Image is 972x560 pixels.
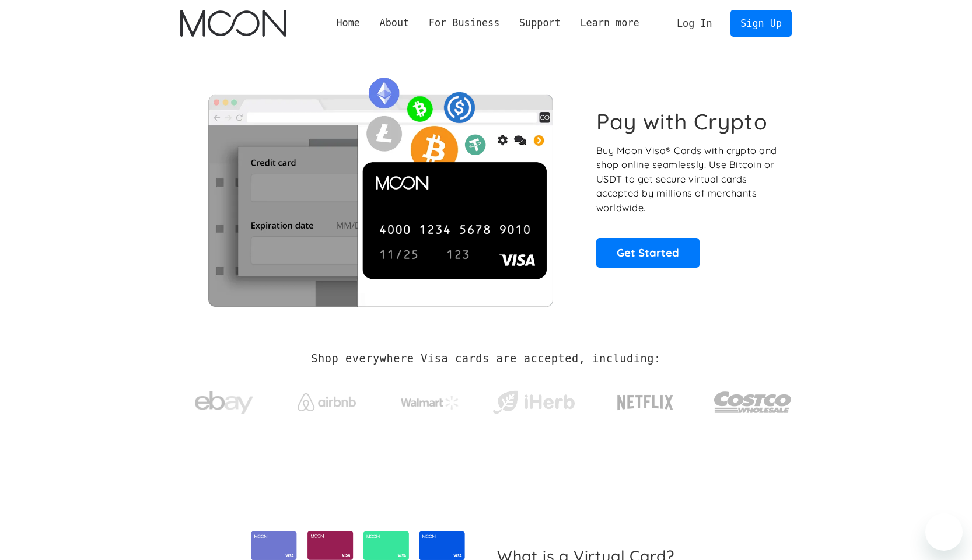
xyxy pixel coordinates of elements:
img: ebay [195,384,253,421]
div: Learn more [571,16,649,30]
a: home [180,10,286,37]
a: ebay [180,373,267,427]
a: Costco [714,369,792,430]
h2: Shop everywhere Visa cards are accepted, including: [311,352,660,365]
a: Get Started [596,238,700,267]
div: Support [519,16,561,30]
img: Netflix [616,388,674,417]
h1: Pay with Crypto [596,108,768,135]
img: Airbnb [298,393,356,411]
div: For Business [419,16,509,30]
p: Buy Moon Visa® Cards with crypto and shop online seamlessly! Use Bitcoin or USDT to get secure vi... [596,143,779,215]
iframe: Button to launch messaging window [925,513,963,551]
a: Airbnb [284,381,370,417]
img: Moon Logo [180,10,286,37]
img: iHerb [490,387,577,418]
a: Sign Up [730,10,791,36]
div: About [380,16,410,30]
a: Netflix [593,376,698,423]
a: Home [327,16,370,30]
img: Costco [714,380,792,424]
div: About [370,16,419,30]
img: Walmart [401,395,459,409]
img: Moon Cards let you spend your crypto anywhere Visa is accepted. [180,69,580,306]
div: For Business [429,16,499,30]
div: Support [509,16,570,30]
a: Walmart [387,384,474,415]
a: Log In [667,10,722,36]
div: Learn more [580,16,639,30]
a: iHerb [490,376,577,423]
